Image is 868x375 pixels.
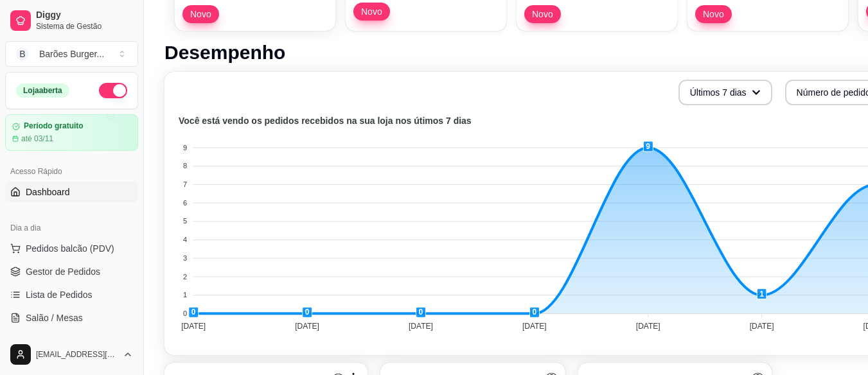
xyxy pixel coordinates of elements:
[183,310,187,317] tspan: 0
[99,83,127,98] button: Alterar Status
[26,311,83,324] span: Salão / Mesas
[5,238,138,259] button: Pedidos balcão (PDV)
[26,288,93,301] span: Lista de Pedidos
[5,261,138,282] a: Gestor de Pedidos
[356,5,387,18] span: Novo
[5,114,138,151] a: Período gratuitoaté 03/11
[295,322,319,331] tspan: [DATE]
[26,265,100,278] span: Gestor de Pedidos
[678,80,772,105] button: Últimos 7 dias
[5,5,138,36] a: DiggySistema de Gestão
[39,48,104,60] div: Barões Burger ...
[24,121,84,131] article: Período gratuito
[5,182,138,202] a: Dashboard
[636,322,660,331] tspan: [DATE]
[181,322,206,331] tspan: [DATE]
[26,186,70,198] span: Dashboard
[750,322,774,331] tspan: [DATE]
[522,322,547,331] tspan: [DATE]
[183,180,187,188] tspan: 7
[179,116,472,126] text: Você está vendo os pedidos recebidos na sua loja nos útimos 7 dias
[36,10,133,21] span: Diggy
[183,199,187,207] tspan: 6
[183,273,187,281] tspan: 2
[5,218,138,238] div: Dia a dia
[698,8,729,21] span: Novo
[409,322,433,331] tspan: [DATE]
[5,161,138,182] div: Acesso Rápido
[36,21,133,31] span: Sistema de Gestão
[5,339,138,370] button: [EMAIL_ADDRESS][DOMAIN_NAME]
[183,217,187,225] tspan: 5
[5,331,138,351] a: Diggy Botnovo
[5,41,138,67] button: Select a team
[185,8,217,21] span: Novo
[5,308,138,328] a: Salão / Mesas
[527,8,558,21] span: Novo
[183,162,187,170] tspan: 8
[5,284,138,305] a: Lista de Pedidos
[21,134,53,144] article: até 03/11
[16,83,69,98] div: Loja aberta
[183,254,187,262] tspan: 3
[26,242,114,255] span: Pedidos balcão (PDV)
[183,291,187,299] tspan: 1
[36,349,118,360] span: [EMAIL_ADDRESS][DOMAIN_NAME]
[183,236,187,243] tspan: 4
[16,48,29,60] span: B
[183,144,187,152] tspan: 9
